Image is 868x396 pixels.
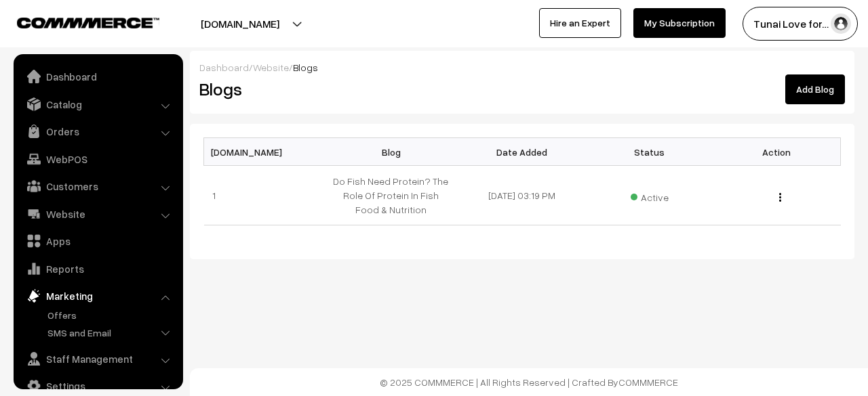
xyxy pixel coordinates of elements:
[17,202,178,226] a: Website
[458,166,586,225] td: [DATE] 03:19 PM
[618,376,678,388] a: COMMMERCE
[831,14,851,34] img: user
[17,147,178,171] a: WebPOS
[17,119,178,144] a: Orders
[743,7,858,41] button: Tunai Love for…
[779,193,781,202] img: Menu
[199,79,401,100] h2: Blogs
[17,18,159,28] img: COMMMERCE
[44,308,178,322] a: Offers
[153,7,327,41] button: [DOMAIN_NAME]
[631,187,669,204] span: Active
[44,326,178,340] a: SMS and Email
[17,174,178,198] a: Customers
[17,92,178,116] a: Catalog
[190,368,868,396] footer: © 2025 COMMMERCE | All Rights Reserved | Crafted By
[458,138,586,166] th: Date Added
[204,166,332,225] td: 1
[17,64,178,89] a: Dashboard
[17,284,178,308] a: Marketing
[785,74,845,104] a: Add Blog
[17,347,178,371] a: Staff Management
[253,62,289,73] a: Website
[199,62,249,73] a: Dashboard
[633,8,726,38] a: My Subscription
[539,8,621,38] a: Hire an Expert
[204,138,332,166] th: [DOMAIN_NAME]
[17,14,136,30] a: COMMMERCE
[17,257,178,281] a: Reports
[17,229,178,253] a: Apps
[713,138,841,166] th: Action
[331,166,458,225] td: Do Fish Need Protein? The Role Of Protein In Fish Food & Nutrition
[331,138,458,166] th: Blog
[586,138,713,166] th: Status
[293,62,318,73] span: Blogs
[199,60,845,74] div: / /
